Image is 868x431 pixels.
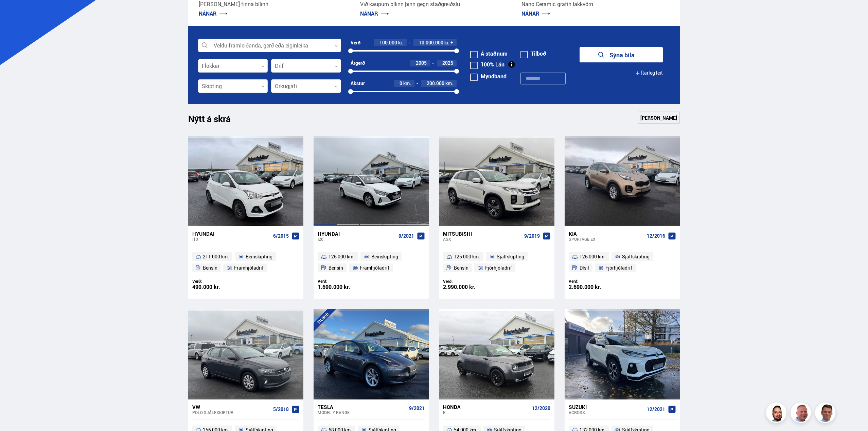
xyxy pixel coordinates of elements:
div: 2.690.000 kr. [569,284,622,290]
img: siFngHWaQ9KaOqBr.png [792,404,812,424]
span: Bensín [329,264,343,272]
span: km. [403,81,411,86]
span: kr. [398,40,403,45]
button: Sýna bíla [580,47,663,62]
span: 0 [400,80,402,86]
span: 200.000 [427,80,444,86]
div: Tesla [318,404,406,410]
div: VW [192,404,270,410]
span: + [450,40,453,45]
span: 12/2021 [647,407,665,412]
span: Bensín [203,264,217,272]
div: Verð: [569,279,622,284]
div: Kia [569,231,644,237]
div: Akstur [351,81,365,86]
div: i20 [318,237,396,241]
div: Across [569,410,644,415]
span: 9/2021 [409,406,425,411]
span: 2005 [416,60,427,66]
label: Á staðnum [470,51,508,56]
p: [PERSON_NAME] finna bílinn [199,0,347,8]
span: Bensín [454,264,468,272]
div: Hyundai [318,231,396,237]
a: Hyundai i20 9/2021 126 000 km. Beinskipting Bensín Framhjóladrif Verð: 1.690.000 kr. [314,226,429,299]
div: Verð: [192,279,246,284]
span: 12/2020 [532,406,550,411]
span: 9/2019 [524,233,540,239]
div: 1.690.000 kr. [318,284,371,290]
a: [PERSON_NAME] [638,112,680,124]
button: Opna LiveChat spjallviðmót [5,3,26,23]
div: 490.000 kr. [192,284,246,290]
h1: Nýtt á skrá [188,114,243,128]
div: Mitsubishi [443,231,521,237]
span: 9/2021 [398,233,414,239]
span: kr. [444,40,449,45]
span: Beinskipting [371,253,398,261]
div: Verð: [318,279,371,284]
a: Kia Sportage EX 12/2016 126 000 km. Sjálfskipting Dísil Fjórhjóladrif Verð: 2.690.000 kr. [565,226,680,299]
div: 2.990.000 kr. [443,284,497,290]
a: NÁNAR [360,10,389,17]
span: Dísil [580,264,589,272]
span: km. [445,81,453,86]
span: 126 000 km. [329,253,355,261]
span: Framhjóladrif [234,264,264,272]
span: 5/2018 [273,407,289,412]
button: Ítarleg leit [635,65,663,81]
span: Fjórhjóladrif [605,264,632,272]
label: Tilboð [520,51,546,56]
span: 2025 [442,60,453,66]
label: Myndband [470,74,507,79]
img: nhp88E3Fdnt1Opn2.png [767,404,787,424]
div: Sportage EX [569,237,644,241]
div: i10 [192,237,270,241]
span: 126 000 km. [580,253,606,261]
span: Sjálfskipting [622,253,650,261]
p: Nano Ceramic grafín lakkvörn [521,0,669,8]
div: Árgerð [351,60,365,66]
div: Model Y RANGE [318,410,406,415]
span: 211 000 km. [203,253,229,261]
div: Verð: [443,279,497,284]
div: Suzuki [569,404,644,410]
label: 100% Lán [470,62,504,67]
a: Hyundai i10 6/2015 211 000 km. Beinskipting Bensín Framhjóladrif Verð: 490.000 kr. [188,226,303,299]
a: NÁNAR [199,10,228,17]
div: Hyundai [192,231,270,237]
div: Polo SJÁLFSKIPTUR [192,410,270,415]
span: 6/2015 [273,233,289,239]
span: 100.000 [379,39,397,46]
span: Sjálfskipting [497,253,524,261]
img: FbJEzSuNWCJXmdc-.webp [816,404,836,424]
span: Fjórhjóladrif [485,264,512,272]
a: NÁNAR [521,10,550,17]
span: 12/2016 [647,233,665,239]
a: Mitsubishi ASX 9/2019 125 000 km. Sjálfskipting Bensín Fjórhjóladrif Verð: 2.990.000 kr. [439,226,554,299]
div: ASX [443,237,521,241]
span: Framhjóladrif [360,264,389,272]
p: Við kaupum bílinn þinn gegn staðgreiðslu [360,0,508,8]
span: 125 000 km. [454,253,480,261]
div: Honda [443,404,529,410]
div: E [443,410,529,415]
span: 10.000.000 [419,39,443,46]
span: Beinskipting [246,253,272,261]
div: Verð [351,40,360,45]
